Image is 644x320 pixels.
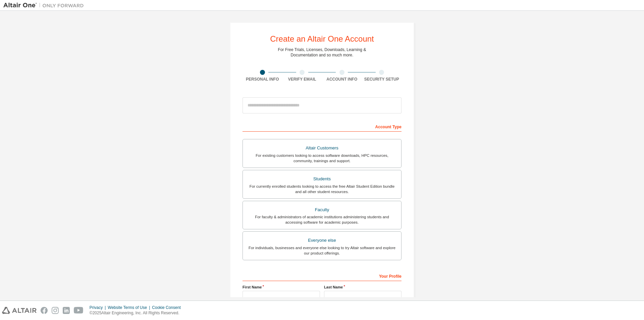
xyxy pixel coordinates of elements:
div: Security Setup [362,77,402,82]
div: For faculty & administrators of academic institutions administering students and accessing softwa... [247,214,397,225]
div: Personal Info [243,77,282,82]
img: altair_logo.svg [2,307,37,314]
img: Altair One [3,2,87,9]
p: © 2025 Altair Engineering, Inc. All Rights Reserved. [90,310,185,316]
div: Students [247,174,397,184]
div: For existing customers looking to access software downloads, HPC resources, community, trainings ... [247,153,397,164]
img: linkedin.svg [63,307,70,314]
div: Your Profile [243,270,401,281]
div: For Free Trials, Licenses, Downloads, Learning & Documentation and so much more. [278,47,366,58]
div: Create an Altair One Account [270,35,374,43]
div: Faculty [247,205,397,215]
div: Everyone else [247,236,397,245]
div: Website Terms of Use [108,305,152,310]
div: Account Info [322,77,362,82]
img: facebook.svg [41,307,48,314]
img: instagram.svg [52,307,59,314]
div: Verify Email [282,77,322,82]
div: Account Type [243,121,401,132]
div: Altair Customers [247,143,397,153]
div: Privacy [90,305,108,310]
div: Cookie Consent [152,305,184,310]
div: For currently enrolled students looking to access the free Altair Student Edition bundle and all ... [247,184,397,194]
div: For individuals, businesses and everyone else looking to try Altair software and explore our prod... [247,245,397,256]
label: First Name [243,284,320,290]
img: youtube.svg [74,307,84,314]
label: Last Name [324,284,401,290]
